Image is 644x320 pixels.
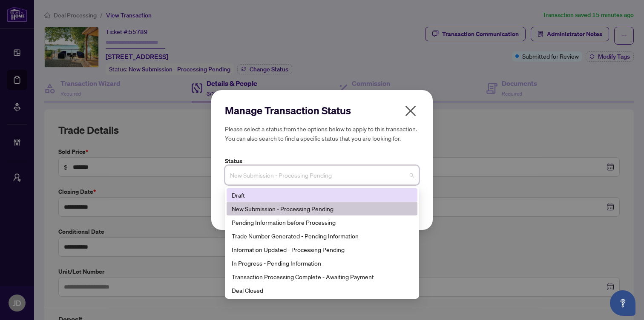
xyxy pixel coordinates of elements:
h2: Manage Transaction Status [225,104,419,117]
div: Trade Number Generated - Pending Information [227,229,417,243]
div: In Progress - Pending Information [227,256,417,270]
div: Transaction Processing Complete - Awaiting Payment [227,270,417,283]
div: Draft [227,188,417,202]
span: close [404,104,417,118]
div: Trade Number Generated - Pending Information [232,231,412,241]
div: Pending Information before Processing [227,215,417,229]
div: Deal Closed [227,283,417,297]
div: Transaction Processing Complete - Awaiting Payment [232,272,412,281]
div: New Submission - Processing Pending [227,202,417,215]
div: Deal Closed [232,286,412,295]
div: In Progress - Pending Information [232,258,412,268]
div: Draft [232,190,412,200]
div: Information Updated - Processing Pending [227,243,417,256]
span: New Submission - Processing Pending [230,167,414,183]
div: Pending Information before Processing [232,218,412,227]
label: Status [225,156,419,166]
h5: Please select a status from the options below to apply to this transaction. You can also search t... [225,124,419,143]
button: Open asap [610,290,635,316]
div: Information Updated - Processing Pending [232,245,412,254]
div: New Submission - Processing Pending [232,204,412,213]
